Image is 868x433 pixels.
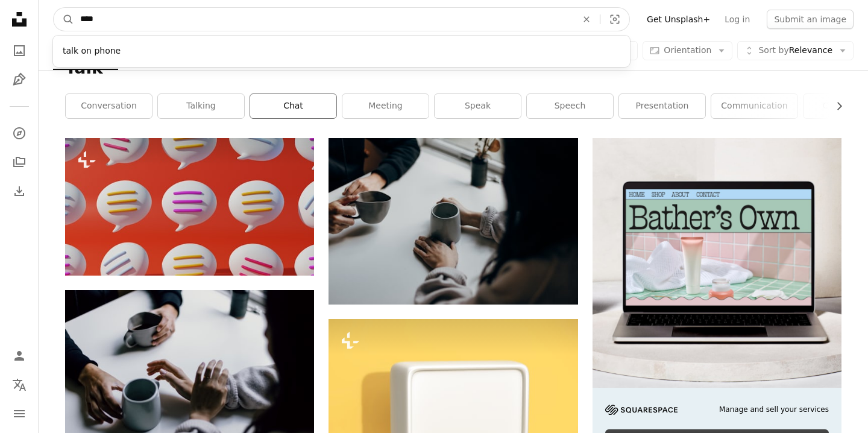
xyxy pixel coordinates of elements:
[7,373,31,397] button: Language
[7,121,31,145] a: Explore
[758,45,788,55] span: Sort by
[767,10,854,29] button: Submit an image
[737,41,854,60] button: Sort byRelevance
[719,405,829,415] span: Manage and sell your services
[605,405,678,415] img: file-1705255347840-230a6ab5bca9image
[435,94,521,118] a: speak
[593,138,841,387] img: file-1707883121023-8e3502977149image
[7,150,31,174] a: Collections
[7,39,31,63] a: Photos
[7,179,31,203] a: Download History
[65,201,314,212] a: a group of white and pink conversation bubbles
[329,215,577,226] a: woman in black long sleeve shirt holding black ceramic mug
[758,45,832,57] span: Relevance
[7,344,31,368] a: Log in / Sign up
[250,94,336,118] a: chat
[640,10,717,29] a: Get Unsplash+
[664,45,711,55] span: Orientation
[66,94,152,118] a: conversation
[53,7,630,31] form: Find visuals sitewide
[7,7,31,34] a: Home — Unsplash
[54,8,74,31] button: Search Unsplash
[329,403,577,414] a: Social media notification icon, white bubble speech on yellow background. 3D rendering
[711,94,797,118] a: communication
[329,138,577,304] img: woman in black long sleeve shirt holding black ceramic mug
[158,94,244,118] a: talking
[643,41,732,60] button: Orientation
[53,40,630,62] div: talk on phone
[717,10,757,29] a: Log in
[65,138,314,276] img: a group of white and pink conversation bubbles
[573,8,600,31] button: Clear
[619,94,705,118] a: presentation
[7,402,31,426] button: Menu
[342,94,429,118] a: meeting
[527,94,613,118] a: speech
[600,8,629,31] button: Visual search
[7,68,31,92] a: Illustrations
[65,368,314,379] a: a group of people sitting around a white table
[828,94,841,118] button: scroll list to the right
